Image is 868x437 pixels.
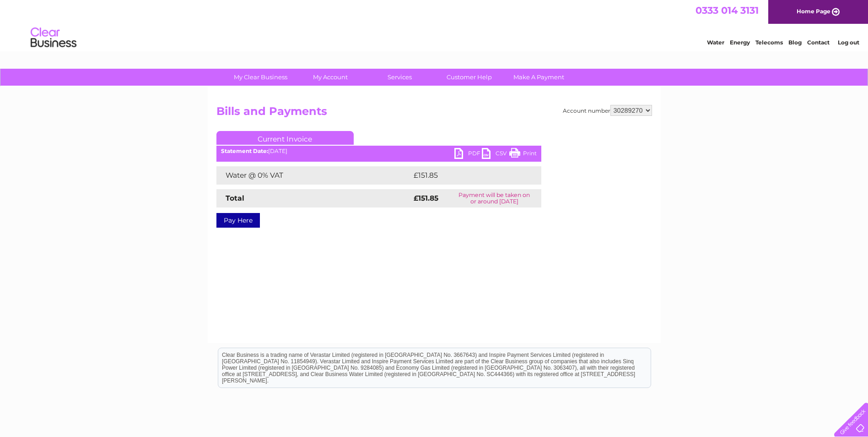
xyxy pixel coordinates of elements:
strong: Total [226,194,244,202]
a: Make A Payment [501,69,577,86]
a: Blog [788,39,802,46]
h2: Bills and Payments [216,105,652,122]
a: Customer Help [431,69,507,86]
a: Energy [730,39,750,46]
a: Log out [838,39,859,46]
a: My Account [292,69,368,86]
div: [DATE] [216,148,541,154]
b: Statement Date: [221,147,268,154]
a: Pay Here [216,213,260,228]
a: PDF [454,148,482,161]
a: Contact [807,39,830,46]
a: Print [509,148,537,161]
a: My Clear Business [223,69,298,86]
a: CSV [482,148,509,161]
div: Clear Business is a trading name of Verastar Limited (registered in [GEOGRAPHIC_DATA] No. 3667643... [218,5,651,44]
img: logo.png [30,24,77,52]
td: Payment will be taken on or around [DATE] [447,189,541,208]
div: Account number [563,105,652,116]
a: Telecoms [755,39,783,46]
strong: £151.85 [414,194,438,202]
a: Current Invoice [216,131,354,145]
a: 0333 014 3131 [695,5,759,16]
a: Water [707,39,724,46]
td: Water @ 0% VAT [216,166,411,185]
td: £151.85 [411,166,523,185]
a: Services [362,69,437,86]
